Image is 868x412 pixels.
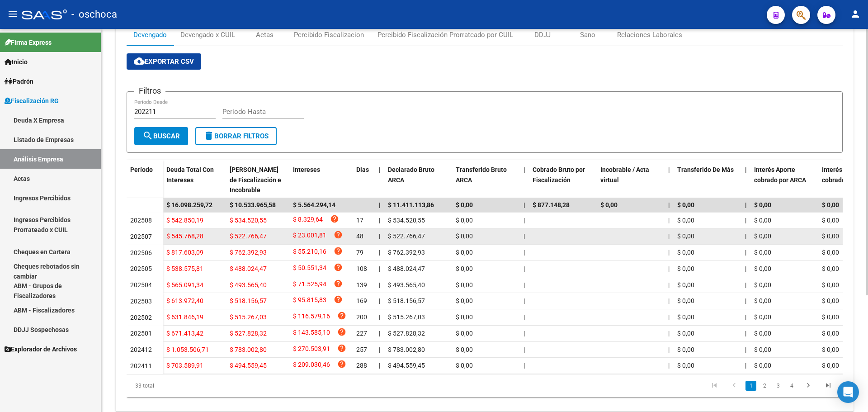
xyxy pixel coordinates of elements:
span: $ 0,00 [754,232,771,240]
span: $ 0,00 [677,297,694,304]
h3: Filtros [134,85,165,97]
span: Intereses [293,166,320,173]
span: | [668,265,670,272]
li: page 3 [771,378,785,393]
span: $ 0,00 [754,265,771,272]
datatable-header-cell: Período [127,160,163,198]
span: $ 0,00 [822,265,839,272]
span: $ 0,00 [754,217,771,224]
span: | [745,201,747,208]
span: | [745,217,746,224]
span: $ 493.565,40 [388,281,425,289]
span: $ 0,00 [822,362,839,369]
span: 202503 [130,298,152,305]
span: $ 515.267,03 [388,313,425,321]
datatable-header-cell: | [741,160,750,200]
span: $ 0,00 [754,313,771,321]
span: $ 0,00 [456,346,473,353]
span: | [524,166,525,173]
span: Inicio [5,57,28,67]
span: $ 0,00 [677,330,694,337]
span: | [745,346,746,353]
a: go to next page [800,381,817,391]
span: | [668,249,670,256]
span: $ 0,00 [456,249,473,256]
span: $ 0,00 [677,362,694,369]
span: $ 0,00 [822,217,839,224]
span: $ 538.575,81 [166,265,203,272]
span: $ 515.267,03 [230,313,267,321]
span: | [745,313,746,321]
span: $ 0,00 [822,249,839,256]
mat-icon: menu [7,9,18,19]
span: Fiscalización RG [5,96,59,106]
span: $ 0,00 [600,201,618,208]
span: $ 0,00 [677,249,694,256]
span: $ 143.585,10 [293,327,330,340]
span: $ 518.156,57 [230,297,267,304]
span: | [745,166,747,173]
span: 17 [356,217,363,224]
span: $ 0,00 [677,217,694,224]
span: | [379,346,380,353]
span: $ 783.002,80 [230,346,267,353]
i: help [337,327,346,336]
span: $ 16.098.259,72 [166,201,212,208]
datatable-header-cell: Intereses [289,160,353,200]
i: help [337,344,346,353]
i: help [334,263,343,272]
span: $ 0,00 [677,265,694,272]
span: $ 0,00 [456,313,473,321]
span: $ 10.533.965,58 [230,201,276,208]
i: help [330,214,339,223]
div: Percibido Fiscalizacion [294,30,364,40]
span: $ 209.030,46 [293,360,330,372]
span: $ 0,00 [822,281,839,289]
span: $ 522.766,47 [388,232,425,240]
span: | [379,281,380,289]
span: $ 11.411.113,86 [388,201,434,208]
span: $ 116.579,16 [293,311,330,323]
a: go to first page [706,381,723,391]
li: page 4 [785,378,798,393]
span: $ 631.846,19 [166,313,203,321]
span: $ 0,00 [456,201,473,208]
span: | [524,281,525,289]
span: $ 0,00 [456,232,473,240]
li: page 2 [758,378,771,393]
span: Exportar CSV [134,57,194,66]
span: $ 50.551,34 [293,263,326,275]
span: | [524,330,525,337]
a: go to last page [820,381,837,391]
span: | [524,217,525,224]
span: 202502 [130,314,152,321]
mat-icon: cloud_download [134,56,145,66]
span: | [668,281,670,289]
span: $ 493.565,40 [230,281,267,289]
span: [PERSON_NAME] de Fiscalización e Incobrable [230,166,281,194]
i: help [337,360,346,369]
i: help [334,230,343,239]
div: Percibido Fiscalización Prorrateado por CUIL [377,30,513,40]
span: Transferido Bruto ARCA [456,166,507,184]
span: $ 494.559,45 [230,362,267,369]
span: | [668,297,670,304]
span: $ 518.156,57 [388,297,425,304]
span: Firma Express [5,38,52,47]
span: $ 55.210,16 [293,246,326,259]
span: Dias [356,166,369,173]
span: $ 0,00 [677,232,694,240]
span: $ 565.091,34 [166,281,203,289]
button: Exportar CSV [127,53,201,70]
span: 288 [356,362,367,369]
span: | [379,313,380,321]
datatable-header-cell: Declarado Bruto ARCA [384,160,452,200]
span: $ 488.024,47 [230,265,267,272]
span: $ 817.603,09 [166,249,203,256]
datatable-header-cell: Deuda Total Con Intereses [163,160,226,200]
span: Período [130,166,153,173]
span: Interés Aporte cobrado por ARCA [754,166,806,184]
span: $ 0,00 [822,201,839,208]
span: $ 0,00 [754,362,771,369]
span: $ 0,00 [677,281,694,289]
